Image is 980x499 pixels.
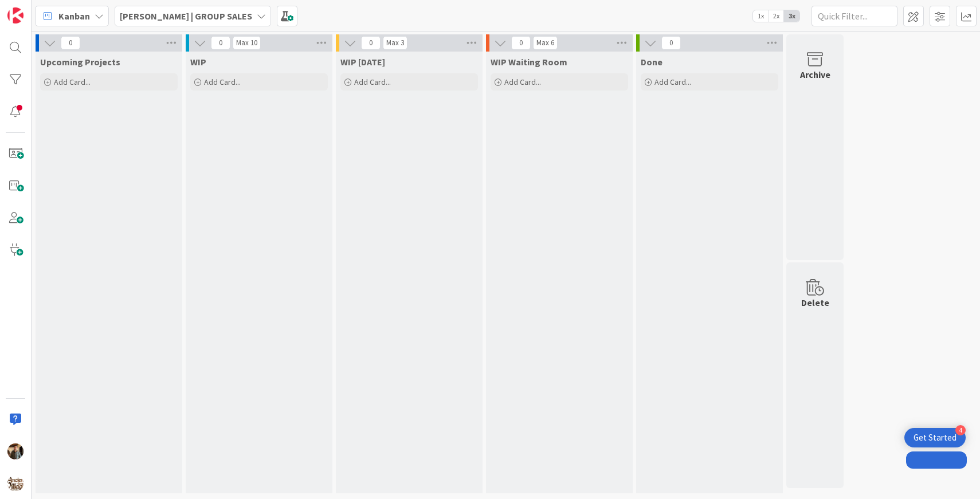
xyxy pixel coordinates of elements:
span: 0 [511,36,531,50]
span: WIP [190,56,206,68]
img: avatar [7,476,23,492]
div: Max 10 [236,40,257,46]
div: Archive [800,68,830,81]
span: Add Card... [204,77,241,87]
span: WIP Waiting Room [491,56,567,68]
span: 1x [753,10,769,22]
span: WIP Today [340,56,385,68]
span: Done [641,56,663,68]
div: Delete [801,296,829,309]
span: Add Card... [354,77,391,87]
span: 0 [361,36,381,50]
div: Open Get Started checklist, remaining modules: 4 [904,428,966,447]
span: Add Card... [504,77,541,87]
span: Add Card... [54,77,91,87]
span: 3x [784,10,799,22]
div: 4 [955,425,966,435]
span: 2x [769,10,784,22]
img: Visit kanbanzone.com [7,7,23,23]
span: 0 [61,36,80,50]
span: Kanban [58,9,90,23]
div: Max 3 [386,40,404,46]
span: 0 [661,36,681,50]
span: Add Card... [654,77,691,87]
input: Quick Filter... [812,6,897,26]
b: [PERSON_NAME] | GROUP SALES [120,10,252,22]
div: Max 6 [536,40,554,46]
img: MS [7,443,23,459]
div: Get Started [914,432,957,443]
span: Upcoming Projects [40,56,120,68]
span: 0 [211,36,230,50]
